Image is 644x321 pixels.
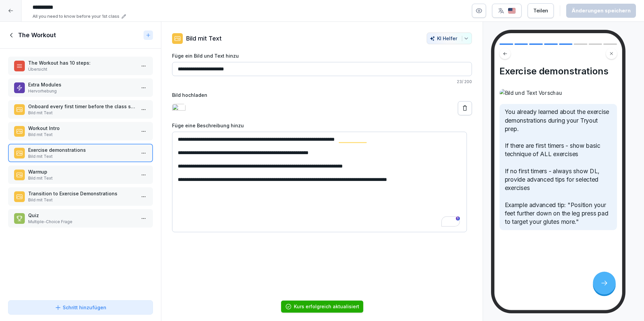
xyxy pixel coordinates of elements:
[28,81,136,88] p: Extra Modules
[430,36,469,41] div: KI Helfer
[28,168,136,175] p: Warmup
[533,7,548,14] div: Teilen
[172,104,185,113] img: 07501fc6-8be4-4560-9a04-b3c14b510325
[172,52,472,59] label: Füge ein Bild und Text hinzu
[8,300,153,315] button: Schritt hinzufügen
[172,132,467,232] textarea: To enrich screen reader interactions, please activate Accessibility in Grammarly extension settings
[28,110,136,116] p: Bild mit Text
[28,132,136,138] p: Bild mit Text
[28,66,136,72] p: Übersicht
[572,7,631,14] div: Änderungen speichern
[8,78,153,97] div: Extra ModulesHervorhebung
[499,66,617,77] h4: Exercise demonstrations
[28,125,136,132] p: Workout Intro
[172,79,472,85] p: 23 / 200
[28,212,136,219] p: Quiz
[427,33,472,44] button: KI Helfer
[28,175,136,181] p: Bild mit Text
[508,8,516,14] img: us.svg
[172,122,472,129] label: Füge eine Beschreibung hinzu
[28,59,136,66] p: The Workout has 10 steps:
[28,197,136,203] p: Bild mit Text
[505,108,612,226] p: You already learned about the exercise demonstrations during your Tryout prep. If there are first...
[8,166,153,184] div: WarmupBild mit Text
[18,31,56,39] h1: The Workout
[172,91,472,99] label: Bild hochladen
[499,89,617,97] img: Bild und Text Vorschau
[28,88,136,94] p: Hervorhebung
[294,303,359,310] div: Kurs erfolgreich aktualisiert
[528,3,554,18] button: Teilen
[8,100,153,119] div: Onboard every first timer before the class startsBild mit Text
[8,57,153,75] div: The Workout has 10 steps:Übersicht
[55,304,106,311] div: Schritt hinzufügen
[28,190,136,197] p: Transition to Exercise Demonstrations
[28,153,136,159] p: Bild mit Text
[28,219,136,225] p: Multiple-Choice Frage
[28,103,136,110] p: Onboard every first timer before the class starts
[33,13,119,20] p: All you need to know before your 1st class
[566,4,636,18] button: Änderungen speichern
[186,34,222,43] p: Bild mit Text
[8,187,153,206] div: Transition to Exercise DemonstrationsBild mit Text
[8,144,153,162] div: Exercise demonstrationsBild mit Text
[28,146,136,153] p: Exercise demonstrations
[8,209,153,228] div: QuizMultiple-Choice Frage
[8,122,153,140] div: Workout IntroBild mit Text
